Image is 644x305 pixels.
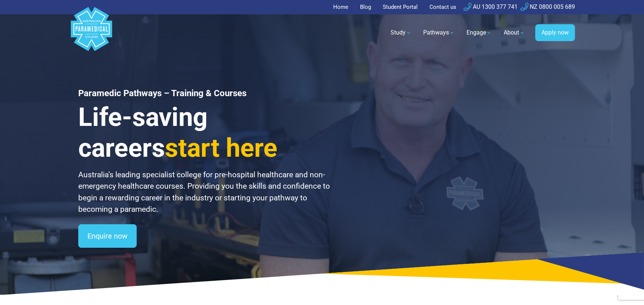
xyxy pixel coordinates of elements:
a: NZ 0800 005 689 [521,3,575,10]
a: Apply now [535,24,575,41]
h1: Paramedic Pathways – Training & Courses [78,88,331,99]
a: Study [386,22,416,43]
a: Engage [462,22,496,43]
p: Australia’s leading specialist college for pre-hospital healthcare and non-emergency healthcare c... [78,169,331,215]
a: Pathways [419,22,459,43]
a: AU 1300 377 741 [464,3,518,10]
a: About [499,22,529,43]
span: start here [165,133,277,163]
a: Enquire now [78,224,137,248]
h3: Life-saving careers [78,102,331,163]
a: Australian Paramedical College [69,14,114,51]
